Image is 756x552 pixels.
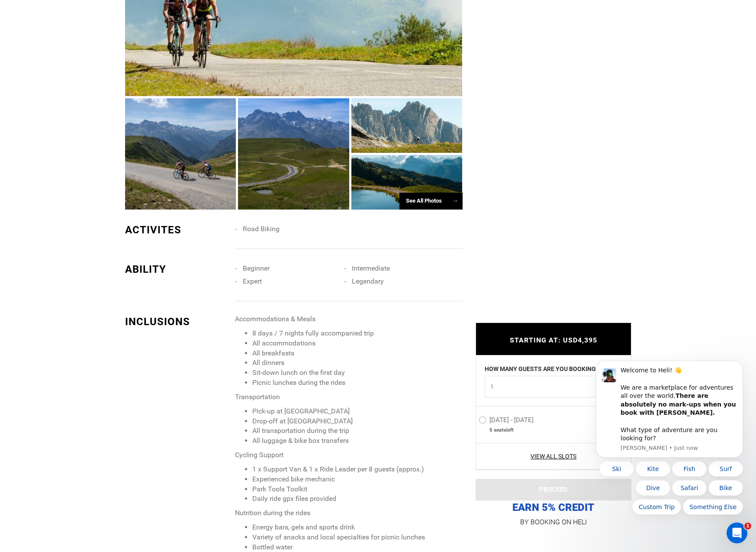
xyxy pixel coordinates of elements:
span: s [504,427,506,434]
iframe: Intercom live chat [727,523,747,543]
label: HOW MANY GUESTS ARE YOU BOOKING FOR [485,365,609,376]
li: All transportation during the trip [252,426,462,436]
div: See All Photos [399,193,463,210]
span: Road Biking [243,225,280,233]
span: Intermediate [352,264,390,272]
li: Picnic lunches during the rides [252,378,462,388]
div: ABILITY [125,262,229,277]
span: Legendary [352,277,384,285]
li: Sit-down lunch on the first day [252,368,462,378]
li: 1 x Support Van & 1 x Ride Leader per 8 guests (approx.) [252,465,462,475]
li: Variety of snacks and local specialties for picnic lunches [252,533,462,542]
li: Daily ride gpx files provided [252,494,462,504]
p: Cycling Support [235,450,462,460]
button: 1 [485,376,622,398]
li: All luggage & bike box transfers [252,436,462,446]
p: Transportation [235,392,462,402]
span: seat left [494,427,514,434]
span: 1 [490,383,611,391]
span: 1 [744,523,751,529]
li: Energy bars, gels and sports drink [252,523,462,533]
li: Park Tools Toolkit [252,484,462,494]
a: View All Slots [479,452,629,461]
label: [DATE] - [DATE] [479,416,536,427]
button: PROCEED [476,479,631,500]
span: STARTING AT: USD4,395 [510,336,597,345]
li: All dinners [252,358,462,368]
iframe: Intercom notifications message [583,303,756,529]
li: All breakfasts [252,349,462,358]
div: ACTIVITES [125,223,229,237]
li: Experienced bike mechanic [252,475,462,484]
li: All accommodations [252,339,462,349]
p: Accommodations & Meals [235,314,462,324]
p: BY BOOKING ON HELI [476,516,631,528]
span: USD4,395 [566,416,629,424]
li: 8 days / 7 nights fully accompanied trip [252,329,462,339]
span: Expert [243,277,262,285]
span: 6 [489,427,492,434]
li: Drop-off at [GEOGRAPHIC_DATA] [252,416,462,426]
span: Beginner [243,264,270,272]
p: Nutrition during the rides [235,508,462,518]
span: → [453,197,458,204]
div: INCLUSIONS [125,314,229,329]
li: Pick-up at [GEOGRAPHIC_DATA] [252,407,462,416]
